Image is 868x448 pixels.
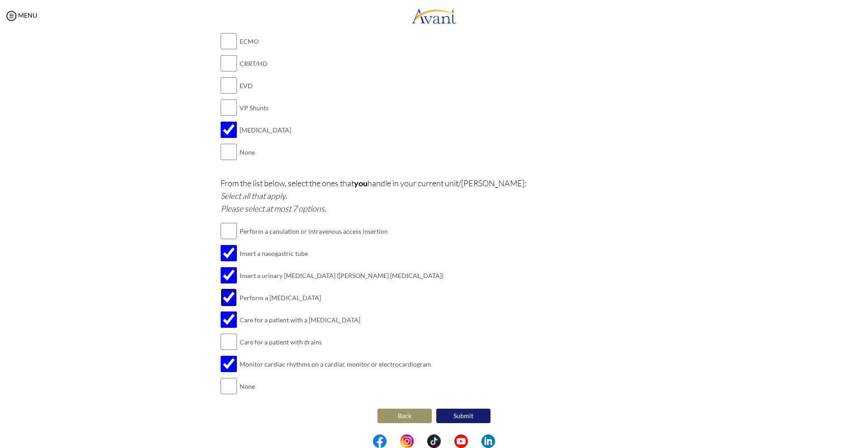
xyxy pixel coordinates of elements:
[411,2,457,29] img: logo.png
[240,220,443,242] td: Perform a canulation or intravenous access insertion
[221,191,326,213] i: Select all that apply. Please select at most 7 options.
[221,177,648,215] p: From the list below, select the ones that handle in your current unit/[PERSON_NAME]:
[240,309,443,331] td: Care for a patient with a [MEDICAL_DATA]
[454,434,468,448] img: yt.png
[5,9,18,23] img: icon-menu.png
[240,75,291,97] td: EVD
[414,434,427,448] img: blank.png
[240,30,291,52] td: ECMO
[441,434,454,448] img: blank.png
[377,409,432,423] button: Back
[427,434,441,448] img: tt.png
[436,409,491,423] button: Submit
[240,331,443,353] td: Care for a patient with drains
[240,264,443,287] td: Insert a urinary [MEDICAL_DATA] ([PERSON_NAME] [MEDICAL_DATA])
[5,11,37,19] a: MENU
[240,141,291,163] td: None
[240,375,443,397] td: None
[240,52,291,75] td: CRRT/HD
[373,434,387,448] img: fb.png
[400,434,414,448] img: in.png
[240,353,443,375] td: Monitor cardiac rhythms on a cardiac monitor or electrocardiogram
[481,434,495,448] img: li.png
[387,434,400,448] img: blank.png
[240,119,291,141] td: [MEDICAL_DATA]
[240,287,443,309] td: Perform a [MEDICAL_DATA]
[240,97,291,119] td: VP Shunts
[240,242,443,264] td: Insert a nasogastric tube
[468,434,481,448] img: blank.png
[354,178,368,188] b: you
